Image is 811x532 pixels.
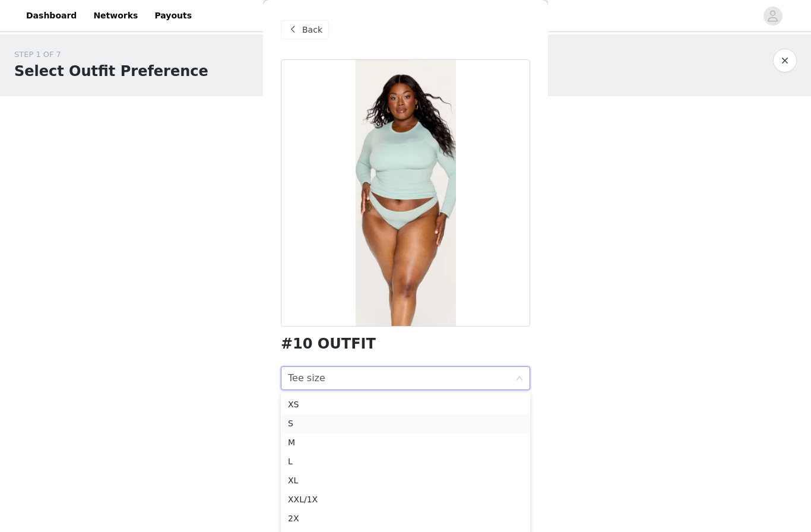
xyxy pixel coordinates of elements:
i: icon: down [516,375,523,383]
div: L [288,455,523,468]
div: S [288,417,523,430]
h1: Select Outfit Preference [14,61,208,82]
div: 2X [288,512,523,525]
span: Back [302,24,322,36]
div: XXL/1X [288,493,523,506]
a: Dashboard [19,2,84,29]
div: M [288,436,523,449]
a: Payouts [147,2,199,29]
div: avatar [767,7,778,26]
a: Networks [86,2,145,29]
div: XL [288,474,523,487]
div: STEP 1 OF 7 [14,49,208,61]
h1: #10 OUTFIT [281,336,376,352]
div: XS [288,398,523,411]
div: Tee size [288,367,325,389]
